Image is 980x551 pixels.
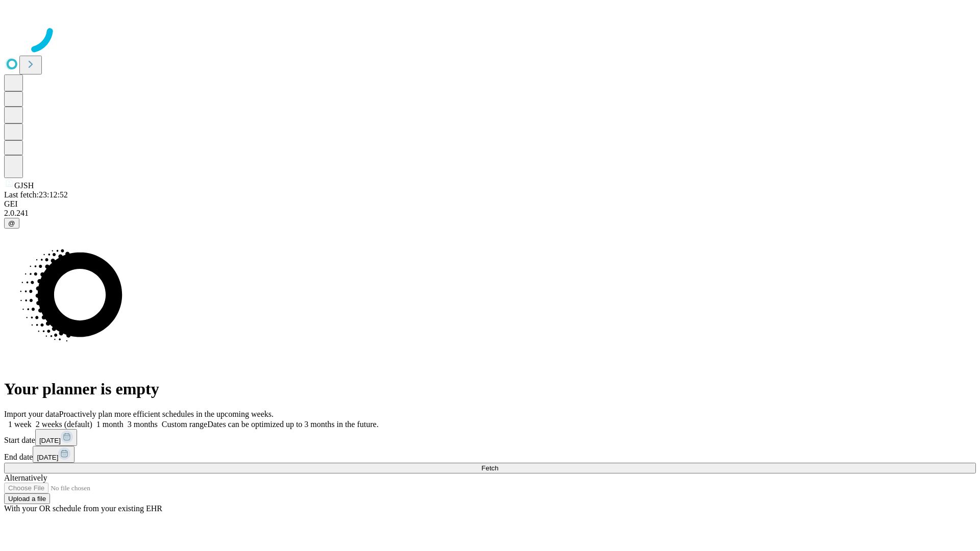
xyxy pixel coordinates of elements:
[59,410,274,418] span: Proactively plan more efficient schedules in the upcoming weeks.
[128,420,158,429] span: 3 months
[4,429,976,446] div: Start date
[8,219,15,227] span: @
[4,199,976,209] div: GEI
[4,446,976,463] div: End date
[33,446,75,463] button: [DATE]
[4,190,68,199] span: Last fetch: 23:12:52
[162,420,207,429] span: Custom range
[207,420,378,429] span: Dates can be optimized up to 3 months in the future.
[481,464,498,472] span: Fetch
[4,410,59,418] span: Import your data
[4,473,47,482] span: Alternatively
[14,181,34,190] span: GJSH
[8,420,32,429] span: 1 week
[35,429,77,446] button: [DATE]
[37,454,58,461] span: [DATE]
[4,493,50,504] button: Upload a file
[4,209,976,218] div: 2.0.241
[4,504,162,513] span: With your OR schedule from your existing EHR
[96,420,124,429] span: 1 month
[39,437,61,444] span: [DATE]
[4,380,976,398] h1: Your planner is empty
[36,420,92,429] span: 2 weeks (default)
[4,218,19,229] button: @
[4,463,976,473] button: Fetch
